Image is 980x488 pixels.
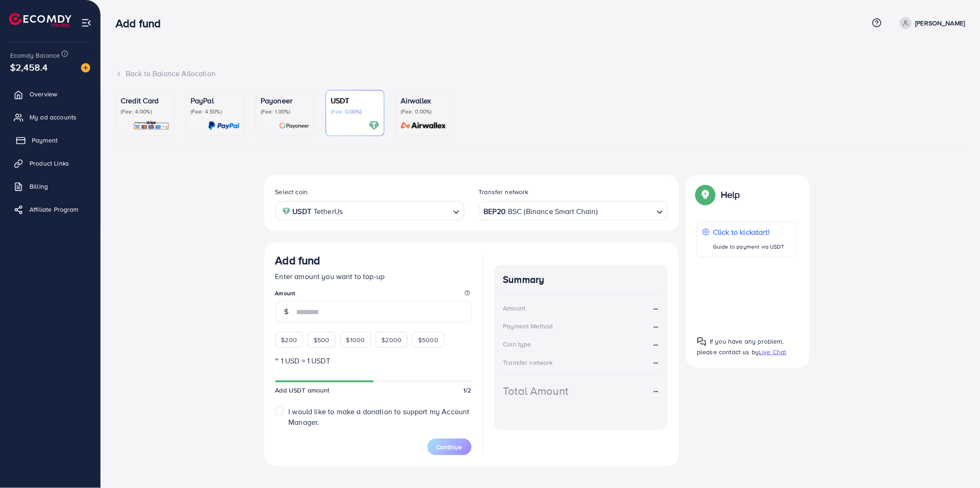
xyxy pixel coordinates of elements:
[116,17,168,30] h3: Add fund
[275,187,308,196] label: Select coin
[697,337,784,357] span: If you have any problem, please contact us by
[713,241,785,252] p: Guide to payment via USDT
[346,335,365,345] span: $1000
[398,120,449,131] img: card
[653,303,658,314] strong: --
[281,335,297,345] span: $200
[345,204,449,218] input: Search for option
[369,120,379,131] img: card
[401,95,449,106] p: Airwallex
[503,358,554,367] div: Transfer network
[29,89,57,99] span: Overview
[29,205,79,214] span: Affiliate Program
[7,154,93,173] a: Product Links
[282,207,291,215] img: coin
[331,108,379,115] p: (Fee: 0.00%)
[759,347,787,357] span: Live Chat
[713,226,785,238] p: Click to kickstart!
[7,177,93,196] a: Billing
[121,108,169,115] p: (Fee: 4.00%)
[896,17,965,29] a: [PERSON_NAME]
[427,439,472,455] button: Continue
[7,108,93,126] a: My ad accounts
[653,339,658,350] strong: --
[503,339,531,349] div: Coin type
[275,201,464,220] div: Search for option
[599,204,653,218] input: Search for option
[9,13,71,27] img: logo
[331,95,379,106] p: USDT
[116,68,965,79] div: Back to Balance Allocation
[275,271,472,282] p: Enter amount you want to top-up
[697,186,714,203] img: Popup guide
[463,386,471,395] span: 1/2
[721,189,741,200] p: Help
[382,335,402,345] span: $2000
[10,60,47,74] span: $2,458.4
[7,200,93,219] a: Affiliate Program
[503,274,659,286] h4: Summary
[133,120,169,131] img: card
[7,85,93,103] a: Overview
[7,131,93,149] a: Payment
[508,205,598,218] span: BSC (Binance Smart Chain)
[653,386,658,396] strong: --
[275,254,321,267] h3: Add fund
[81,63,90,72] img: image
[208,120,239,131] img: card
[275,355,472,366] p: ~ 1 USD = 1 USDT
[503,383,569,399] div: Total Amount
[314,205,343,218] span: TetherUs
[275,386,330,395] span: Add USDT amount
[916,18,965,29] p: [PERSON_NAME]
[261,108,309,115] p: (Fee: 1.00%)
[653,321,658,332] strong: --
[29,113,76,122] span: My ad accounts
[653,357,658,367] strong: --
[314,335,330,345] span: $500
[479,187,529,196] label: Transfer network
[29,159,69,168] span: Product Links
[32,136,58,145] span: Payment
[503,304,526,313] div: Amount
[121,95,169,106] p: Credit Card
[401,108,449,115] p: (Fee: 0.00%)
[418,335,438,345] span: $5000
[293,205,312,218] strong: USDT
[275,289,472,301] legend: Amount
[484,205,506,218] strong: BEP20
[288,406,469,427] span: I would like to make a donation to support my Account Manager.
[261,95,309,106] p: Payoneer
[191,108,239,115] p: (Fee: 4.50%)
[29,182,48,191] span: Billing
[503,321,553,331] div: Payment Method
[81,18,92,28] img: menu
[479,201,668,220] div: Search for option
[697,337,706,346] img: Popup guide
[191,95,239,106] p: PayPal
[10,51,60,60] span: Ecomdy Balance
[437,442,462,452] span: Continue
[941,446,973,481] iframe: Chat
[279,120,309,131] img: card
